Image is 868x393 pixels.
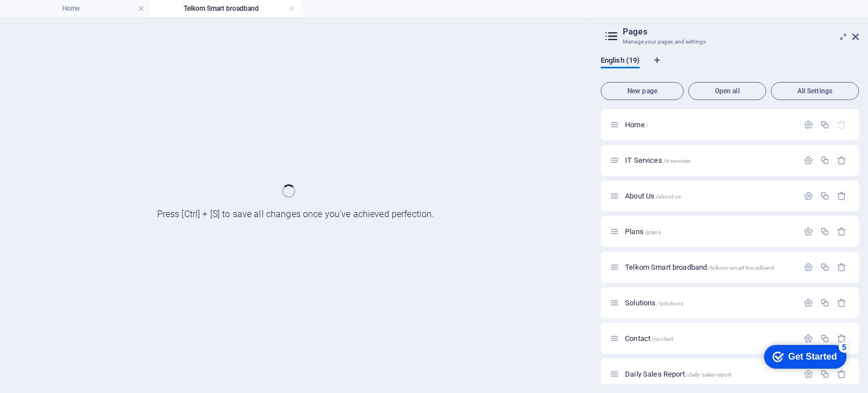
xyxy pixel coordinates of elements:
div: Settings [804,298,813,308]
span: /daily-sales-report [686,372,732,378]
div: Settings [804,120,813,129]
div: Remove [837,191,847,201]
div: Duplicate [820,156,830,165]
div: Duplicate [820,191,830,201]
button: Open all [688,82,766,100]
div: Solutions/solutions [622,299,798,306]
div: Remove [837,156,847,165]
span: Open all [693,88,761,94]
div: Remove [837,262,847,272]
div: Settings [804,227,813,236]
div: Home/ [622,121,798,128]
span: /contact [652,336,673,342]
h2: Pages [623,27,859,37]
div: The startpage cannot be deleted [837,120,847,129]
div: Duplicate [820,298,830,308]
span: English (19) [601,54,640,70]
span: Click to open page [625,334,673,343]
div: Remove [837,298,847,308]
div: Settings [804,191,813,201]
div: Contact/contact [622,335,798,342]
div: Remove [837,227,847,236]
div: Duplicate [820,120,830,129]
span: /solutions [657,300,683,306]
div: 5 [84,2,95,14]
div: Get Started 5 items remaining, 0% complete [9,6,92,29]
div: Duplicate [820,334,830,343]
span: /about-us [656,193,681,200]
span: Click to open page [625,120,648,129]
div: Get Started [33,12,82,23]
div: Settings [804,262,813,272]
div: Telkom Smart broadband/telkom-smart-broadband [622,264,798,271]
span: All Settings [776,88,854,94]
h4: Telkom Smart broadband [150,2,301,15]
div: Settings [804,334,813,343]
span: /plans [645,229,661,235]
button: All Settings [771,82,859,100]
span: Click to open page [625,370,731,378]
div: Remove [837,334,847,343]
div: IT Services/it-services [622,157,798,164]
div: Language Tabs [601,56,859,77]
span: New page [606,88,679,94]
div: Daily Sales Report/daily-sales-report [622,370,798,378]
span: Click to open page [625,263,774,271]
h3: Manage your pages and settings [623,37,836,47]
span: Plans [625,227,661,236]
span: Click to open page [625,299,683,307]
div: Settings [804,156,813,165]
button: New page [601,82,684,100]
div: About Us/about-us [622,192,798,200]
span: /telkom-smart-broadband [708,265,774,271]
span: Click to open page [625,156,691,165]
span: / [646,122,648,128]
div: Duplicate [820,227,830,236]
span: Click to open page [625,192,681,200]
div: Plans/plans [622,228,798,235]
div: Duplicate [820,262,830,272]
span: /it-services [663,158,691,164]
